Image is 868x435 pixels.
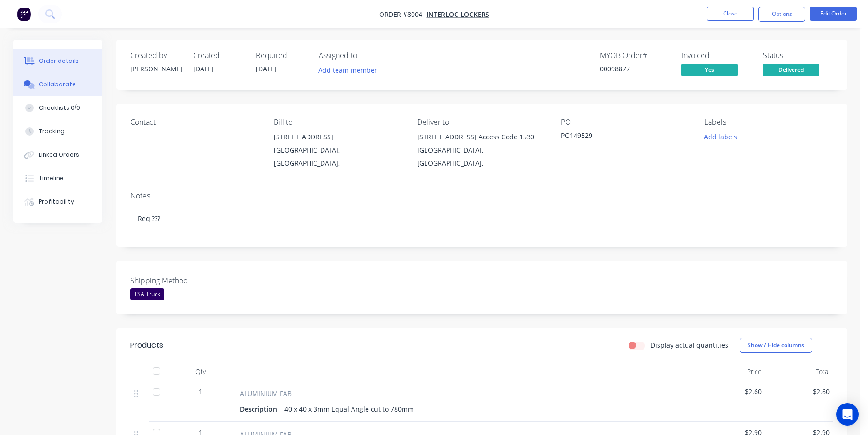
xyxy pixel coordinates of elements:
label: Shipping Method [130,275,247,286]
div: Notes [130,191,833,200]
div: Price [697,362,765,381]
button: Add labels [699,130,742,143]
span: ALUMINIUM FAB [240,389,292,398]
div: [STREET_ADDRESS] [274,130,402,144]
span: Yes [681,64,738,76]
button: Order details [13,49,102,73]
div: Products [130,340,163,351]
span: $2.60 [701,387,762,397]
div: Open Intercom Messenger [836,403,859,426]
div: Required [256,51,307,60]
div: [GEOGRAPHIC_DATA], [GEOGRAPHIC_DATA], [417,144,546,170]
div: [STREET_ADDRESS][GEOGRAPHIC_DATA], [GEOGRAPHIC_DATA], [274,130,402,170]
div: Total [765,362,833,381]
div: Status [763,51,833,60]
button: Delivered [763,64,819,78]
div: Contact [130,118,259,127]
div: Tracking [39,127,65,136]
div: [STREET_ADDRESS] Access Code 1530 [417,130,546,144]
div: PO149529 [561,130,678,144]
span: [DATE] [256,64,277,73]
div: PO [561,118,689,127]
div: 00098877 [600,64,670,74]
button: Add team member [319,64,382,76]
button: Tracking [13,120,102,143]
div: [GEOGRAPHIC_DATA], [GEOGRAPHIC_DATA], [274,144,402,170]
div: Timeline [39,174,64,183]
span: $2.60 [769,387,830,397]
span: 1 [199,387,202,397]
div: MYOB Order # [600,51,670,60]
div: Description [240,402,281,416]
div: Labels [704,118,833,127]
div: Invoiced [681,51,752,60]
div: Created by [130,51,182,60]
div: Bill to [274,118,402,127]
button: Add team member [313,64,382,76]
button: Collaborate [13,73,102,96]
span: Order #8004 - [379,10,427,19]
div: Req ??? [130,204,833,233]
div: Order details [39,57,79,65]
button: Profitability [13,190,102,214]
div: Assigned to [319,51,412,60]
div: Created [193,51,245,60]
button: Edit Order [810,7,857,21]
span: [DATE] [193,64,214,73]
a: Interloc Lockers [427,10,489,19]
label: Display actual quantities [651,340,728,350]
div: Deliver to [417,118,546,127]
button: Options [758,7,805,22]
div: Checklists 0/0 [39,104,80,112]
button: Timeline [13,167,102,190]
button: Show / Hide columns [740,338,812,353]
div: Linked Orders [39,151,79,159]
button: Checklists 0/0 [13,96,102,120]
div: TSA Truck [130,288,164,300]
div: Profitability [39,198,74,206]
div: 40 x 40 x 3mm Equal Angle cut to 780mm [281,402,418,416]
div: [PERSON_NAME] [130,64,182,74]
div: [STREET_ADDRESS] Access Code 1530[GEOGRAPHIC_DATA], [GEOGRAPHIC_DATA], [417,130,546,170]
button: Close [707,7,754,21]
span: Delivered [763,64,819,76]
div: Collaborate [39,80,76,89]
button: Linked Orders [13,143,102,167]
div: Qty [172,362,229,381]
img: Factory [17,7,31,21]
